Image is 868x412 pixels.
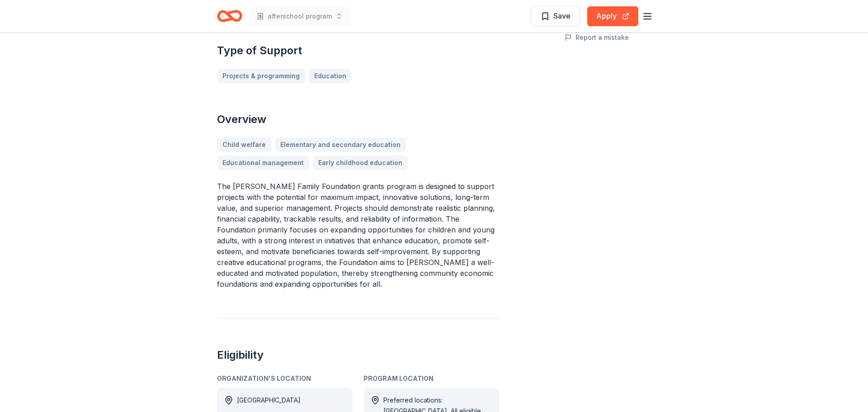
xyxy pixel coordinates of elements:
button: afterschool program [250,7,350,25]
div: Organization's Location [217,373,353,384]
h2: Type of Support [217,43,499,58]
span: Save [553,10,571,22]
button: Save [531,6,580,26]
span: afterschool program [268,11,332,22]
p: The [PERSON_NAME] Family Foundation grants program is designed to support projects with the poten... [217,181,499,289]
button: Apply [587,6,638,26]
button: Report a mistake [565,32,629,43]
h2: Eligibility [217,348,499,362]
a: Home [217,5,242,27]
h2: Overview [217,112,499,127]
a: Education [309,69,352,83]
a: Projects & programming [217,69,305,83]
div: Program Location [363,373,499,384]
